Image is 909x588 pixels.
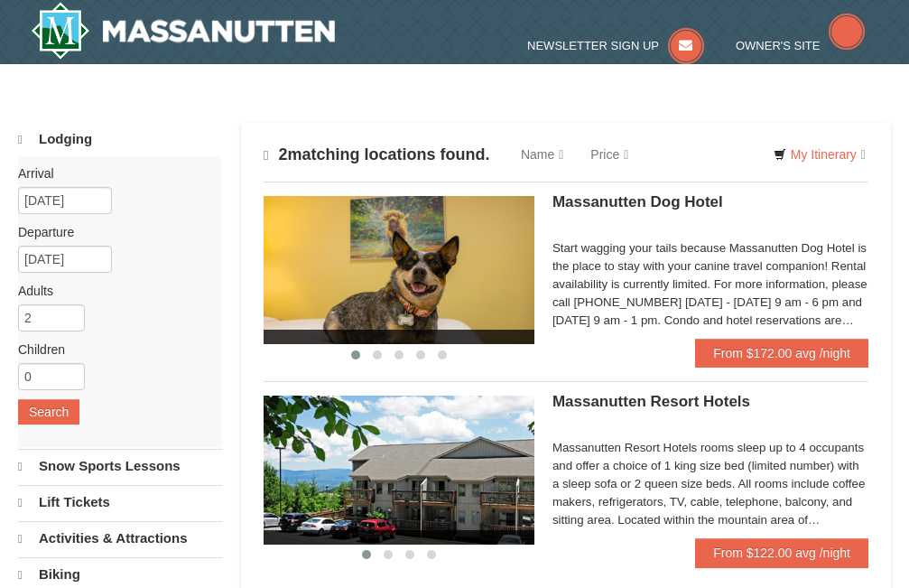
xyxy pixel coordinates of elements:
span: Owner's Site [736,39,821,52]
div: Start wagging your tails because Massanutten Dog Hotel is the place to stay with your canine trav... [552,239,868,330]
a: From $172.00 avg /night [695,339,868,368]
img: Massanutten Resort Logo [31,2,336,60]
a: Lift Tickets [18,485,222,519]
label: Departure [18,223,209,241]
a: From $122.00 avg /night [695,538,868,567]
span: 2 [278,145,287,163]
a: My Itinerary [762,141,877,168]
div: Massanutten Resort Hotels rooms sleep up to 4 occupants and offer a choice of 1 king size bed (li... [552,439,868,529]
h4: matching locations found. [264,145,490,164]
span: Massanutten Resort Hotels [552,393,750,410]
label: Arrival [18,164,209,182]
button: Search [18,399,79,425]
label: Adults [18,282,209,300]
span: Massanutten Dog Hotel [552,193,723,210]
a: Newsletter Sign Up [527,39,704,52]
a: Massanutten Resort [31,2,336,60]
a: Snow Sports Lessons [18,449,222,483]
a: Activities & Attractions [18,521,222,555]
label: Children [18,341,209,359]
a: Lodging [18,123,222,156]
span: Newsletter Sign Up [527,39,659,52]
a: Price [577,136,642,173]
a: Name [507,136,577,173]
a: Owner's Site [736,39,866,52]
